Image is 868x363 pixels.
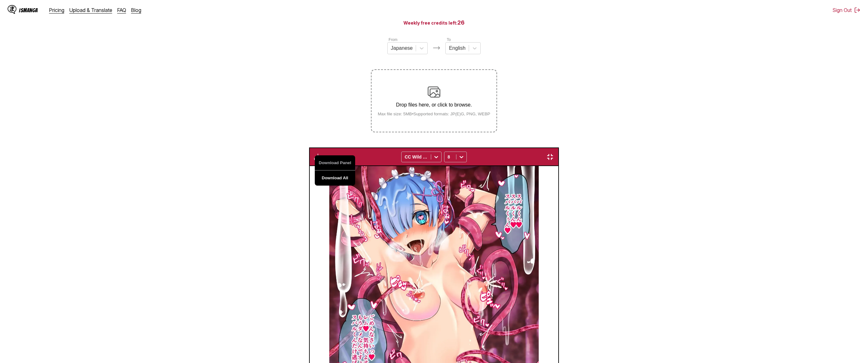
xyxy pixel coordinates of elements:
label: From [389,37,397,42]
p: Drop files here, or click to browse. [373,102,496,108]
small: Max file size: 5MB • Supported formats: JP(E)G, PNG, WEBP [373,112,496,116]
div: IsManga [19,7,38,13]
button: Download Panel [315,155,355,170]
img: Exit fullscreen [546,153,554,161]
label: To [447,37,451,42]
a: Pricing [49,7,64,13]
h3: Weekly free credits left: [15,19,853,26]
img: Languages icon [433,44,440,52]
button: Sign Out [833,7,860,13]
span: 26 [457,19,465,26]
img: Download translated images [314,153,322,161]
a: IsManga LogoIsManga [8,5,49,15]
a: Upload & Translate [69,7,112,13]
img: IsManga Logo [8,5,16,14]
a: Blog [131,7,141,13]
button: Download All [315,170,355,186]
img: Sign out [854,7,860,13]
a: FAQ [117,7,126,13]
